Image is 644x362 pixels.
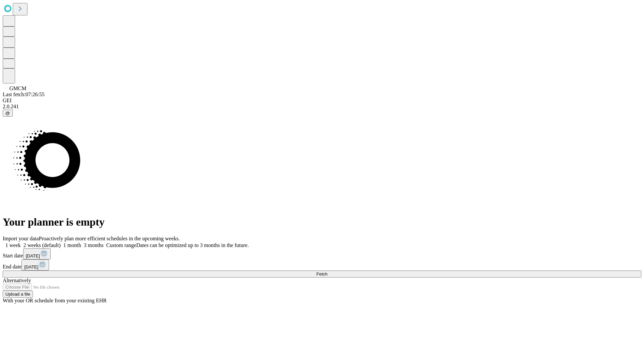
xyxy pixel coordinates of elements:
[3,270,641,278] button: Fetch
[39,236,180,241] span: Proactively plan more efficient schedules in the upcoming weeks.
[3,278,31,283] span: Alternatively
[3,216,641,228] h1: Your planner is empty
[5,242,21,248] span: 1 week
[23,248,51,259] button: [DATE]
[316,271,327,277] span: Fetch
[24,264,38,269] span: [DATE]
[3,110,13,117] button: @
[3,92,45,97] span: Last fetch: 07:26:55
[3,291,33,298] button: Upload a file
[26,253,40,258] span: [DATE]
[9,85,26,91] span: GMCM
[5,111,10,116] span: @
[3,98,641,104] div: GEI
[136,242,249,248] span: Dates can be optimized up to 3 months in the future.
[3,248,641,259] div: Start date
[3,236,39,241] span: Import your data
[63,242,81,248] span: 1 month
[84,242,104,248] span: 3 months
[21,259,49,270] button: [DATE]
[3,298,107,303] span: With your OR schedule from your existing EHR
[23,242,61,248] span: 2 weeks (default)
[3,104,641,110] div: 2.0.241
[106,242,136,248] span: Custom range
[3,259,641,270] div: End date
